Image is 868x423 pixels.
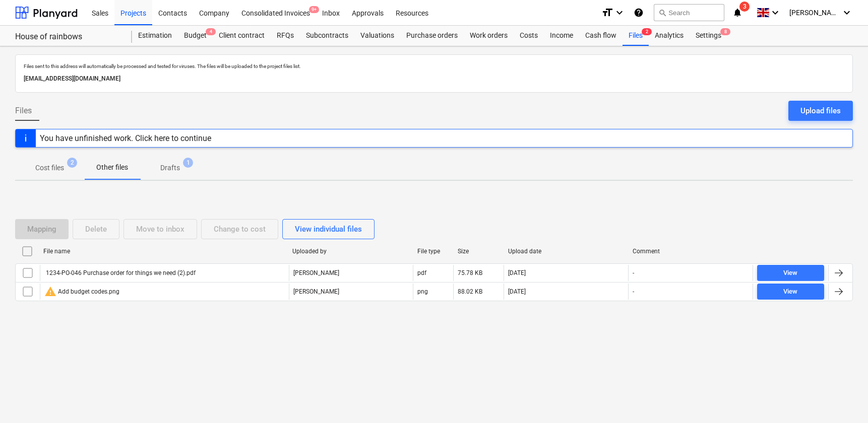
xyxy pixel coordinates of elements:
div: House of rainbows [15,32,120,42]
a: Costs [514,26,544,46]
span: Files [15,105,32,117]
iframe: Chat Widget [818,375,868,423]
button: Search [654,4,724,21]
a: Cash flow [579,26,623,46]
a: Settings8 [690,26,727,46]
div: Files [623,26,649,46]
button: View [757,284,824,300]
a: Files2 [623,26,649,46]
div: View individual files [295,223,362,236]
div: - [633,288,634,295]
div: pdf [417,269,426,276]
i: Knowledge base [634,7,644,19]
div: [DATE] [508,269,526,276]
div: Upload date [508,248,625,255]
a: Analytics [649,26,690,46]
span: search [658,9,666,17]
div: Uploaded by [292,248,409,255]
span: [PERSON_NAME] [789,9,840,17]
div: [DATE] [508,288,526,295]
div: - [633,269,634,276]
i: keyboard_arrow_down [769,7,781,19]
i: format_size [601,7,613,19]
div: 75.78 KB [458,269,482,276]
div: 1234-PO-046 Purchase order for things we need (2).pdf [44,269,196,276]
span: 3 [739,2,750,12]
a: Work orders [464,26,514,46]
span: 1 [183,158,193,168]
div: png [417,288,428,295]
a: Budget4 [178,26,213,46]
div: You have unfinished work. Click here to continue [40,133,211,143]
span: 2 [642,28,652,35]
span: 8 [720,28,730,35]
a: Income [544,26,579,46]
p: Other files [96,162,128,173]
div: View [783,286,797,298]
a: Client contract [213,26,271,46]
div: Size [458,248,500,255]
i: keyboard_arrow_down [613,7,626,19]
span: warning [44,286,56,298]
p: [PERSON_NAME] [293,269,339,277]
p: Files sent to this address will automatically be processed and tested for viruses. The files will... [24,63,844,69]
div: Settings [690,26,727,46]
a: Subcontracts [300,26,354,46]
div: Upload files [800,104,841,117]
a: Estimation [132,26,178,46]
div: File type [417,248,450,255]
div: Budget [178,26,213,46]
p: Drafts [160,163,180,173]
p: [EMAIL_ADDRESS][DOMAIN_NAME] [24,74,844,84]
span: 4 [206,28,216,35]
button: Upload files [788,101,853,121]
span: 2 [67,158,77,168]
button: View individual files [282,219,375,239]
p: Cost files [35,163,64,173]
div: Comment [633,248,749,255]
button: View [757,265,824,281]
span: 9+ [309,6,319,13]
div: File name [43,248,284,255]
div: Add budget codes.png [44,286,119,298]
i: keyboard_arrow_down [841,7,853,19]
p: [PERSON_NAME] [293,288,339,296]
div: View [783,267,797,279]
a: Purchase orders [400,26,464,46]
a: RFQs [271,26,300,46]
i: notifications [732,7,742,19]
div: 88.02 KB [458,288,482,295]
a: Valuations [354,26,400,46]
